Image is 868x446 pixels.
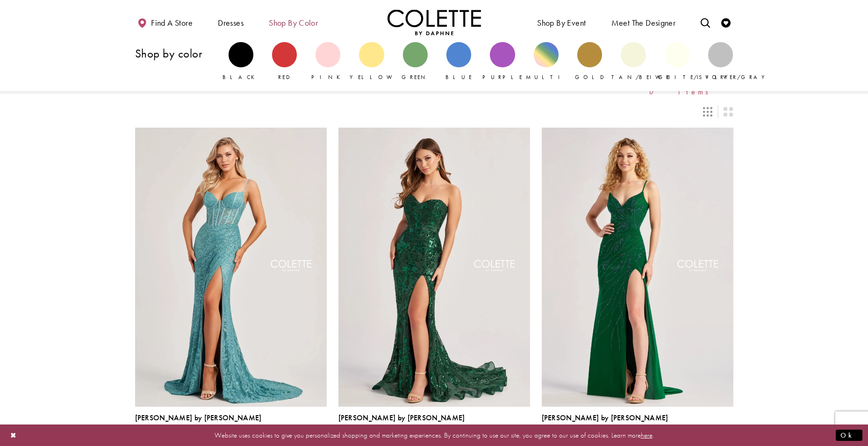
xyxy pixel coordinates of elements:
a: White/Ivory [665,42,689,81]
a: Gold [577,42,602,81]
a: Silver/Gray [708,42,733,81]
img: Colette by Daphne [387,9,481,35]
div: Layout Controls [129,101,739,122]
span: Green [402,73,429,81]
span: Purple [482,73,523,81]
span: Dresses [215,9,246,35]
span: Red [278,73,290,81]
button: Submit Dialog [836,429,862,441]
span: Find a store [151,18,193,28]
span: Shop By Event [535,9,588,35]
a: Blue [446,42,471,81]
a: Yellow [359,42,384,81]
span: Switch layout to 3 columns [703,107,712,116]
a: Meet the designer [609,9,678,35]
h3: Shop by color [135,47,219,60]
a: Tan/Beige [621,42,646,81]
span: Gold [575,73,605,81]
span: Multi [526,73,566,81]
a: here [641,430,653,439]
span: Pink [311,73,345,81]
span: Shop By Event [537,18,586,28]
span: 17 items [648,88,715,96]
a: Red [272,42,297,81]
a: Check Wishlist [719,9,733,35]
span: Yellow [350,73,397,81]
span: Black [222,73,259,81]
a: Visit Colette by Daphne Style No. CL8440 Page [338,128,530,406]
span: Shop by color [269,18,318,28]
span: [PERSON_NAME] by [PERSON_NAME] [135,413,262,423]
span: Silver/Gray [699,73,769,81]
a: Multi [534,42,559,81]
div: Colette by Daphne Style No. CL8405 [135,414,262,433]
span: White/Ivory [655,73,733,81]
a: Find a store [135,9,195,35]
div: Colette by Daphne Style No. CL8440 [338,414,465,433]
span: Meet the designer [611,18,676,28]
a: Green [403,42,428,81]
button: Close Dialog [6,427,22,443]
a: Purple [490,42,515,81]
a: Visit Home Page [387,9,481,35]
a: Visit Colette by Daphne Style No. CL8405 Page [135,128,327,406]
span: [PERSON_NAME] by [PERSON_NAME] [338,413,465,423]
a: Visit Colette by Daphne Style No. CL8510 Page [542,128,733,406]
p: Website uses cookies to give you personalized shopping and marketing experiences. By continuing t... [67,429,801,441]
span: Switch layout to 2 columns [724,107,733,116]
span: Tan/Beige [611,73,670,81]
a: Black [229,42,253,81]
div: Colette by Daphne Style No. CL8510 [542,414,668,433]
a: Toggle search [698,9,712,35]
a: Pink [316,42,340,81]
span: [PERSON_NAME] by [PERSON_NAME] [542,413,668,423]
span: Shop by color [266,9,320,35]
span: Dresses [218,18,244,28]
span: Blue [445,73,472,81]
